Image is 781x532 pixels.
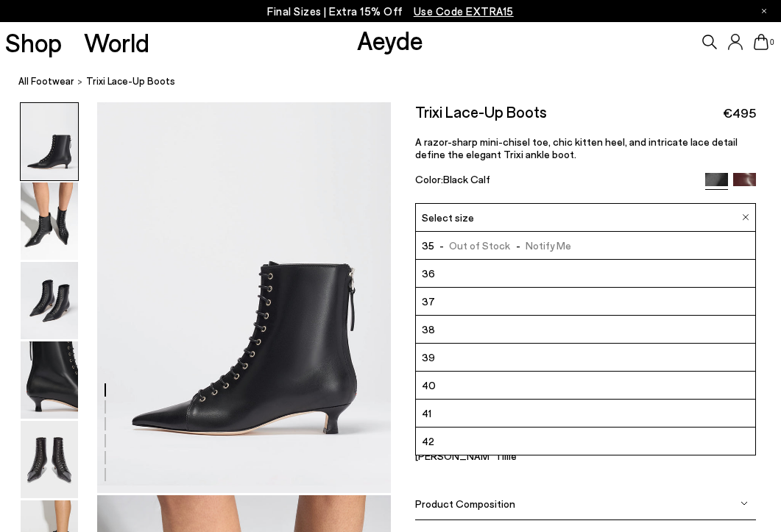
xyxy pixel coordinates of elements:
[21,182,78,260] img: Trixi Lace-Up Boots - Image 2
[414,4,514,18] span: Navigate to /collections/ss25-final-sizes
[357,24,423,55] a: Aeyde
[754,34,768,50] a: 0
[723,104,756,122] span: €495
[415,173,694,190] div: Color:
[434,236,571,255] span: Out of Stock Notify Me
[443,173,490,185] span: Black Calf
[18,62,781,102] nav: breadcrumb
[84,29,149,55] a: World
[422,264,435,283] span: 36
[422,376,436,394] span: 40
[415,450,489,462] p: [PERSON_NAME]
[21,341,78,419] img: Trixi Lace-Up Boots - Image 4
[21,262,78,339] img: Trixi Lace-Up Boots - Image 3
[422,210,474,225] span: Select size
[18,74,74,89] a: All Footwear
[415,497,515,510] span: Product Composition
[768,38,776,46] span: 0
[86,74,175,89] span: Trixi Lace-Up Boots
[415,102,547,121] h2: Trixi Lace-Up Boots
[434,239,450,252] span: -
[21,103,78,180] img: Trixi Lace-Up Boots - Image 1
[495,450,568,462] p: Tillie
[422,292,435,311] span: 37
[422,348,435,366] span: 39
[422,432,434,450] span: 42
[21,421,78,498] img: Trixi Lace-Up Boots - Image 5
[422,404,431,422] span: 41
[267,2,514,21] p: Final Sizes | Extra 15% Off
[5,29,62,55] a: Shop
[422,320,435,338] span: 38
[422,236,434,255] span: 35
[510,239,526,252] span: -
[415,135,756,160] p: A razor-sharp mini-chisel toe, chic kitten heel, and intricate lace detail define the elegant Tri...
[741,500,748,507] img: svg%3E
